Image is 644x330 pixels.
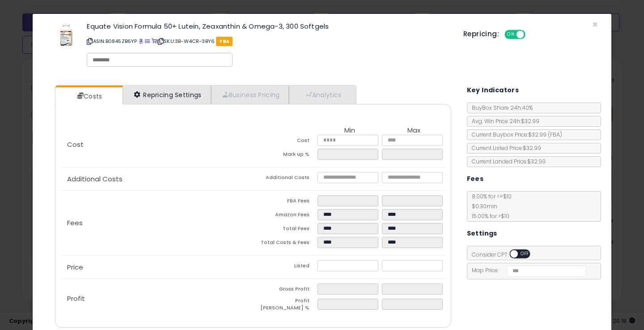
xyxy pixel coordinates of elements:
[253,149,318,163] td: Mark up %
[467,228,497,239] h5: Settings
[382,127,446,135] th: Max
[467,117,539,125] span: Avg. Win Price 24h: $32.99
[253,237,318,251] td: Total Costs & Fees
[60,264,253,271] p: Price
[55,87,122,105] a: Costs
[216,37,233,46] span: FBA
[289,86,355,104] a: Analytics
[253,195,318,209] td: FBA Fees
[467,173,484,184] h5: Fees
[467,85,519,96] h5: Key Indicators
[60,295,253,302] p: Profit
[518,250,532,258] span: OFF
[528,131,562,138] span: $32.99
[87,34,450,48] p: ASIN: B0845ZB6YP | SKU: 3B-W4CR-3BY6
[505,31,517,39] span: ON
[524,31,538,39] span: OFF
[548,131,562,138] span: ( FBA )
[253,260,318,274] td: Listed
[253,172,318,186] td: Additional Costs
[467,202,497,210] span: $0.30 min
[467,212,509,220] span: 15.00 % for > $10
[253,223,318,237] td: Total Fees
[467,158,546,165] span: Current Landed Price: $32.99
[318,127,382,135] th: Min
[467,266,587,274] span: Map Price:
[467,131,562,138] span: Current Buybox Price:
[467,193,512,220] span: 8.00 % for <= $10
[87,23,450,30] h3: Equate Vision Formula 50+ Lutein, Zeaxanthin & Omega-3, 300 Softgels
[211,86,289,104] a: Business Pricing
[139,38,144,45] a: BuyBox page
[152,38,157,45] a: Your listing only
[592,18,598,31] span: ×
[53,23,80,50] img: 41iOPcZfJtS._SL60_.jpg
[60,176,253,183] p: Additional Costs
[60,219,253,227] p: Fees
[467,251,542,258] span: Consider CPT:
[145,38,150,45] a: All offer listings
[253,209,318,223] td: Amazon Fees
[463,30,499,38] h5: Repricing:
[253,135,318,149] td: Cost
[123,86,211,104] a: Repricing Settings
[467,104,533,111] span: BuyBox Share 24h: 40%
[467,144,541,152] span: Current Listed Price: $32.99
[253,297,318,314] td: Profit [PERSON_NAME] %
[253,283,318,297] td: Gross Profit
[60,141,253,148] p: Cost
